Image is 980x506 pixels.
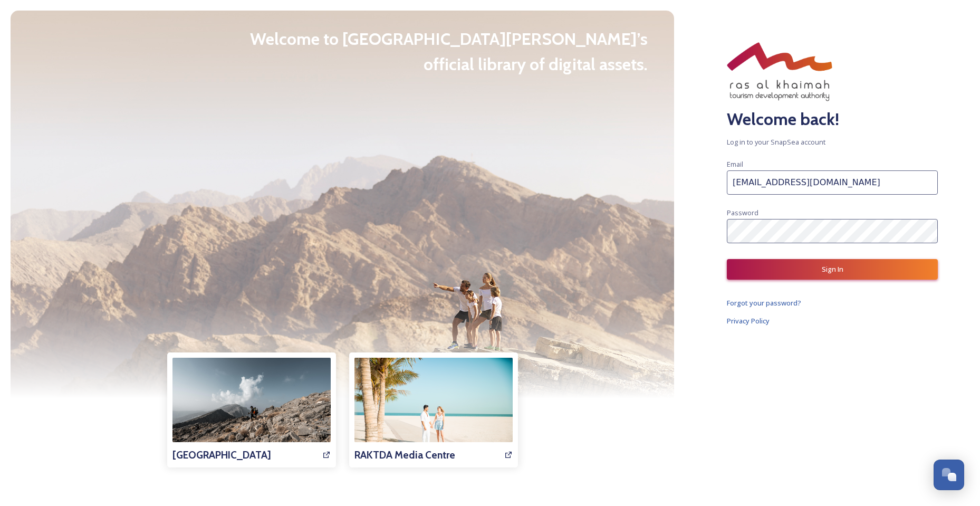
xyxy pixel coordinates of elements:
span: Privacy Policy [727,316,770,326]
span: Forgot your password? [727,298,801,308]
img: DP%20-%20Couple%20-%209.jpg [354,358,513,463]
a: RAKTDA Media Centre [354,358,513,463]
img: 4A12772D-B6F2-4164-A582A31F39726F87.jpg [172,358,331,463]
span: Log in to your SnapSea account [727,137,938,147]
a: [GEOGRAPHIC_DATA] [172,358,331,463]
input: john.doe@snapsea.io [727,170,938,195]
span: Password [727,208,758,217]
span: Email [727,159,743,169]
h3: RAKTDA Media Centre [354,447,455,463]
a: Forgot your password? [727,297,938,309]
h2: Welcome back! [727,107,938,132]
button: Open Chat [934,460,964,490]
button: Sign In [727,259,938,280]
h3: [GEOGRAPHIC_DATA] [172,447,271,463]
img: RAKTDA_ENG_NEW%20STACKED%20LOGO_RGB.png [727,42,832,101]
a: Privacy Policy [727,314,938,327]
